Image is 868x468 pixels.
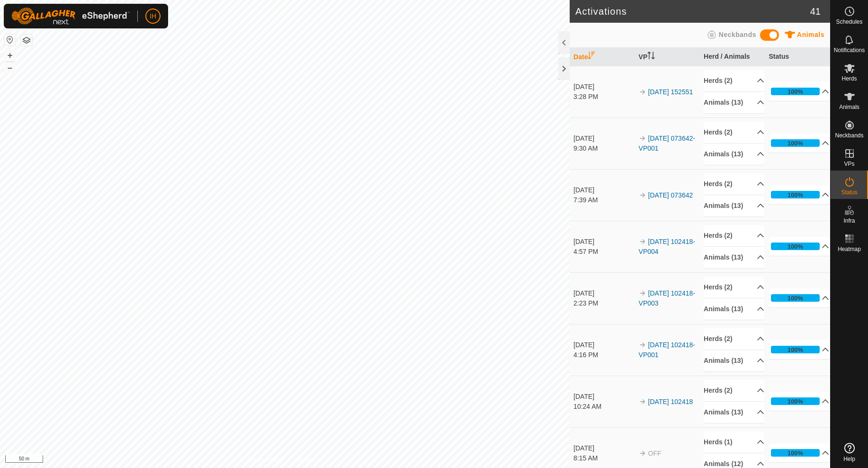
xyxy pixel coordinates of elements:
[771,294,820,302] div: 100%
[4,50,16,61] button: +
[639,289,646,297] img: arrow
[704,402,764,423] p-accordion-header: Animals (13)
[771,139,820,147] div: 100%
[573,185,634,195] div: [DATE]
[831,439,868,466] a: Help
[573,247,634,257] div: 4:57 PM
[771,397,820,405] div: 100%
[769,82,830,101] p-accordion-header: 100%
[843,218,855,224] span: Infra
[769,443,830,462] p-accordion-header: 100%
[573,453,634,463] div: 8:15 AM
[704,328,764,350] p-accordion-header: Herds (2)
[639,450,646,457] img: arrow
[704,122,764,143] p-accordion-header: Herds (2)
[248,456,283,464] a: Privacy Policy
[835,133,863,138] span: Neckbands
[844,161,854,167] span: VPs
[639,398,646,405] img: arrow
[648,398,693,405] a: [DATE] 102418
[771,243,820,250] div: 100%
[639,135,695,152] a: [DATE] 073642-VP001
[704,70,764,91] p-accordion-header: Herds (2)
[21,35,32,46] button: Map Layers
[810,4,821,18] span: 41
[647,53,655,61] p-sorticon: Activate to sort
[787,190,803,199] div: 100%
[704,173,764,195] p-accordion-header: Herds (2)
[648,191,693,199] a: [DATE] 073642
[4,34,16,45] button: Reset Map
[639,238,695,255] a: [DATE] 102418-VP004
[150,11,156,21] span: IH
[588,53,595,61] p-sorticon: Activate to sort
[573,195,634,205] div: 7:39 AM
[771,449,820,457] div: 100%
[639,135,646,142] img: arrow
[639,191,646,199] img: arrow
[639,289,695,307] a: [DATE] 102418-VP003
[4,62,16,73] button: –
[704,247,764,268] p-accordion-header: Animals (13)
[573,392,634,402] div: [DATE]
[573,144,634,153] div: 9:30 AM
[704,144,764,165] p-accordion-header: Animals (13)
[787,397,803,406] div: 100%
[700,48,765,66] th: Herd / Animals
[573,82,634,92] div: [DATE]
[787,139,803,148] div: 100%
[704,195,764,216] p-accordion-header: Animals (13)
[11,8,130,25] img: Gallagher Logo
[769,185,830,204] p-accordion-header: 100%
[765,48,830,66] th: Status
[573,134,634,144] div: [DATE]
[639,341,695,359] a: [DATE] 102418-VP001
[797,31,824,38] span: Animals
[573,350,634,360] div: 4:16 PM
[648,88,693,96] a: [DATE] 152551
[294,456,322,464] a: Contact Us
[704,432,764,453] p-accordion-header: Herds (1)
[635,48,700,66] th: VP
[573,288,634,298] div: [DATE]
[841,76,857,81] span: Herds
[836,19,862,25] span: Schedules
[787,449,803,458] div: 100%
[771,88,820,95] div: 100%
[573,402,634,412] div: 10:24 AM
[769,392,830,411] p-accordion-header: 100%
[787,242,803,251] div: 100%
[787,294,803,303] div: 100%
[639,88,646,96] img: arrow
[573,340,634,350] div: [DATE]
[575,6,810,17] h2: Activations
[769,237,830,256] p-accordion-header: 100%
[839,104,859,110] span: Animals
[704,298,764,320] p-accordion-header: Animals (13)
[719,31,756,38] span: Neckbands
[704,380,764,401] p-accordion-header: Herds (2)
[787,345,803,354] div: 100%
[769,340,830,359] p-accordion-header: 100%
[570,48,635,66] th: Date
[573,92,634,102] div: 3:28 PM
[787,87,803,96] div: 100%
[573,298,634,308] div: 2:23 PM
[771,346,820,353] div: 100%
[704,92,764,113] p-accordion-header: Animals (13)
[704,350,764,371] p-accordion-header: Animals (13)
[704,225,764,246] p-accordion-header: Herds (2)
[769,288,830,307] p-accordion-header: 100%
[843,456,855,462] span: Help
[769,134,830,153] p-accordion-header: 100%
[841,189,857,195] span: Status
[648,450,662,457] span: OFF
[704,277,764,298] p-accordion-header: Herds (2)
[834,47,865,53] span: Notifications
[838,246,861,252] span: Heatmap
[639,341,646,349] img: arrow
[771,191,820,198] div: 100%
[573,443,634,453] div: [DATE]
[639,238,646,245] img: arrow
[573,237,634,247] div: [DATE]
